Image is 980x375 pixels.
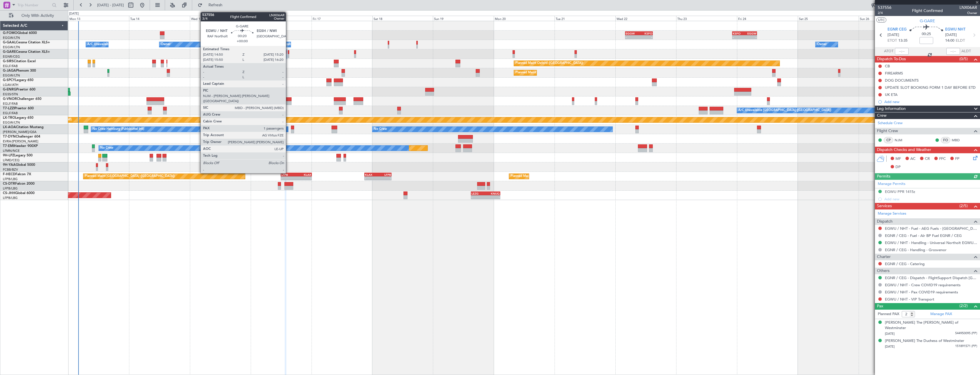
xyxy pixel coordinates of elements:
a: EGNR / CEG - Dispatch - FlightSupport Dispatch [GEOGRAPHIC_DATA] [885,275,977,280]
a: EGWU / NHT - Pax COVID19 requirements [885,290,958,295]
span: (2/5) [959,203,968,209]
div: EGGW [626,32,639,35]
div: CP [884,137,893,143]
span: ALDT [961,49,971,54]
span: Services [877,203,892,209]
label: Planned PAX [878,311,899,317]
div: - [365,177,378,180]
a: 9H-LPZLegacy 500 [3,154,33,157]
div: Tue 21 [555,16,615,21]
a: EGGW/LTN [3,45,20,49]
div: FIREARMS [885,71,903,76]
div: [PERSON_NAME] The [PERSON_NAME] of Westminster [885,320,977,331]
span: FFC [939,156,946,162]
span: CS-JHH [3,191,15,195]
a: FCBB/BZV [3,168,18,172]
div: LEZG [471,192,486,195]
span: 544950095 (PP) [955,331,977,336]
div: LFPB [378,173,391,176]
div: Planned Maint [GEOGRAPHIC_DATA] ([GEOGRAPHIC_DATA]) [85,172,175,181]
span: Dispatch [877,218,893,225]
span: (0/5) [959,56,968,62]
span: G-SIRS [3,60,14,63]
a: G-SPCYLegacy 650 [3,78,33,82]
span: [DATE] [885,344,895,349]
div: FO [941,137,950,143]
span: T7-LZZI [3,107,15,110]
div: - [281,177,296,180]
span: AC [910,156,915,162]
a: EGWU / NHT - Handling - Universal Northolt EGWU / NHT [885,240,977,245]
span: Charter [877,254,891,260]
span: G-ENRG [3,88,16,91]
input: Trip Number [17,1,50,9]
div: EGGW [745,32,756,35]
span: G-GAAL [3,41,16,44]
span: G-GARE [3,50,16,54]
a: EGNR / CEG - Fuel - Air BP Fuel EGNR / CEG [885,233,962,238]
div: No Crew [100,144,113,152]
span: G-GARE [920,18,935,24]
div: - [733,35,744,39]
a: G-GAALCessna Citation XLS+ [3,41,50,44]
div: Wed 15 [190,16,251,21]
div: KLAX [296,173,312,176]
a: Schedule Crew [878,120,903,126]
span: 13:35 [898,38,907,44]
span: LX-AOA [3,126,16,129]
span: MF [895,156,901,162]
span: FP [955,156,959,162]
a: EGLF/FAB [3,102,18,106]
div: - [471,195,486,199]
div: CB [885,64,890,68]
span: 14:00 [945,38,954,44]
div: KLAX [365,173,378,176]
span: LNX06AR [959,5,977,11]
a: EGNR / CEG - Catering [885,261,925,266]
a: EVRA/[PERSON_NAME] [3,139,38,144]
a: CS-DTRFalcon 2000 [3,182,35,186]
span: CS-DTR [3,182,15,186]
a: G-ENRGPraetor 600 [3,88,35,91]
div: - [296,177,312,180]
span: [DATE] - [DATE] [97,3,124,8]
span: DP [895,164,901,170]
span: G-FOMO [3,31,17,35]
span: [DATE] [945,32,957,38]
div: No Crew Hamburg (Fuhlsbuttel Intl) [93,125,144,134]
span: Others [877,268,889,274]
span: CR [925,156,930,162]
span: T7-EMI [3,144,14,148]
div: Wed 22 [615,16,676,21]
div: Planned Maint [GEOGRAPHIC_DATA] ([GEOGRAPHIC_DATA]) [511,172,601,181]
a: F-HECDFalcon 7X [3,173,31,176]
div: LFPB [281,173,296,176]
div: DOG DOCUMENTS [885,78,919,83]
div: [DATE] [69,11,79,16]
span: Dispatch To-Dos [877,56,906,62]
span: [DATE] [887,32,899,38]
span: T7-DYN [3,135,16,138]
div: Sun 26 [859,16,919,21]
a: EGLF/FAB [3,111,18,115]
span: 00:25 [922,31,931,37]
a: G-SIRSCitation Excel [3,60,36,63]
div: Sun 19 [433,16,494,21]
div: Mon 20 [494,16,555,21]
span: (2/2) [959,303,968,309]
span: G-SPCY [3,78,15,82]
a: LFMD/CEQ [3,158,19,162]
a: Manage PAX [930,311,952,317]
a: NJM [895,138,907,143]
a: G-FOMOGlobal 6000 [3,31,37,35]
div: [PERSON_NAME] The Duchess of Westminster [885,338,964,344]
div: A/C Unavailable [270,40,294,49]
a: LX-TROLegacy 650 [3,116,33,120]
a: LFPB/LBG [3,186,18,191]
span: G-VNOR [3,97,17,101]
div: No Crew [374,125,387,134]
a: EGLF/FAB [3,64,18,68]
button: Only With Activity [6,11,62,20]
a: LGAV/ATH [3,83,18,87]
span: ELDT [956,38,965,44]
